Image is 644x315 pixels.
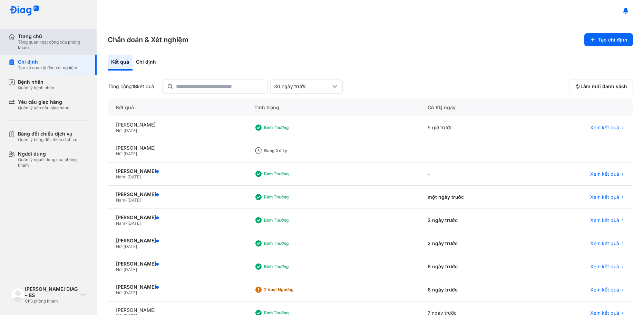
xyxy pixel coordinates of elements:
span: Xem kết quả [590,194,619,200]
div: Chỉ định [18,59,77,65]
span: Xem kết quả [590,124,619,131]
span: Xem kết quả [590,217,619,223]
div: [PERSON_NAME] [116,145,238,151]
img: logo [10,6,39,16]
span: - [121,244,124,249]
span: Nam [116,174,125,179]
div: Tạo và quản lý đơn xét nghiệm [18,65,77,71]
div: [PERSON_NAME] [116,284,238,290]
div: Chỉ định [133,55,159,71]
span: [DATE] [124,244,137,249]
div: [PERSON_NAME] [116,307,238,313]
div: [PERSON_NAME] [116,214,238,221]
div: [PERSON_NAME] [116,168,238,174]
div: Kết quả [108,55,133,71]
div: 2 Vượt ngưỡng [264,287,319,293]
div: 6 ngày trước [419,278,528,302]
div: [PERSON_NAME] [116,191,238,197]
div: [PERSON_NAME] [116,238,238,244]
span: Nữ [116,267,121,272]
img: logo [11,288,25,302]
span: - [121,128,124,133]
span: Nữ [116,290,121,295]
div: - [419,163,528,186]
span: [DATE] [127,221,141,226]
span: Xem kết quả [590,240,619,247]
div: Bình thường [264,125,319,130]
div: Yêu cầu giao hàng [18,99,69,105]
div: [PERSON_NAME] [116,122,238,128]
span: Nam [116,197,125,203]
button: Tạo chỉ định [584,33,633,46]
div: 6 ngày trước [419,255,528,278]
span: - [121,151,124,156]
div: Bình thường [264,241,319,246]
div: 30 ngày trước [274,83,331,90]
div: [PERSON_NAME] DIAG - BS [25,286,78,298]
span: [DATE] [124,151,137,156]
div: Chủ phòng khám [25,298,78,304]
div: Kết quả [108,99,246,116]
span: Nữ [116,151,121,156]
span: Nữ [116,244,121,249]
div: 2 ngày trước [419,209,528,232]
div: Người dùng [18,151,88,157]
span: - [121,267,124,272]
div: Bình thường [264,264,319,269]
span: 18 [132,83,137,89]
div: Tổng cộng kết quả [108,83,154,90]
div: Quản lý yêu cầu giao hàng [18,105,69,111]
span: [DATE] [124,290,137,295]
div: Bình thường [264,171,319,177]
div: Bệnh nhân [18,79,54,85]
span: Nam [116,221,125,226]
span: Làm mới danh sách [580,83,627,90]
span: [DATE] [124,267,137,272]
span: Xem kết quả [590,263,619,270]
div: Quản lý bảng đối chiếu dịch vụ [18,137,77,142]
span: Xem kết quả [590,287,619,293]
div: Đang xử lý [264,148,319,154]
span: [DATE] [127,174,141,179]
div: Tình trạng [246,99,419,116]
h3: Chẩn đoán & Xét nghiệm [108,35,188,45]
div: Quản lý bệnh nhân [18,85,54,91]
div: [PERSON_NAME] [116,261,238,267]
div: Bình thường [264,194,319,200]
div: - [419,139,528,163]
div: Bảng đối chiếu dịch vụ [18,131,77,137]
div: 9 giờ trước [419,116,528,139]
button: Làm mới danh sách [569,80,633,93]
div: 2 ngày trước [419,232,528,255]
span: [DATE] [124,128,137,133]
div: Trang chủ [18,33,88,39]
div: Có KQ ngày [419,99,528,116]
div: một ngày trước [419,186,528,209]
span: Nữ [116,128,121,133]
span: - [125,197,127,203]
div: Quản lý người dùng của phòng khám [18,157,88,168]
span: Xem kết quả [590,171,619,177]
div: Tổng quan hoạt động của phòng khám [18,39,88,50]
div: Bình thường [264,217,319,223]
span: [DATE] [127,197,141,203]
span: - [125,221,127,226]
span: - [121,290,124,295]
span: - [125,174,127,179]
